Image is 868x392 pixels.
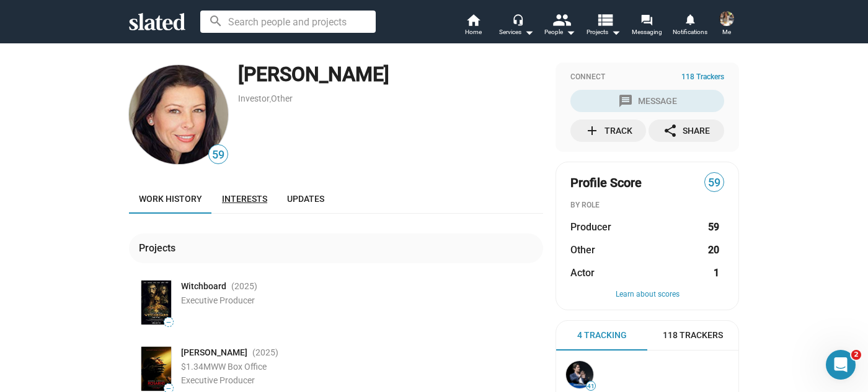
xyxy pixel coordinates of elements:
[587,25,621,40] span: Projects
[538,12,582,40] button: People
[181,281,226,292] span: Witchboard
[585,123,600,138] mat-icon: add
[722,25,731,40] span: Me
[270,96,271,103] span: ,
[684,13,696,25] mat-icon: notifications
[663,329,723,341] span: 118 Trackers
[663,120,710,142] div: Share
[649,120,724,142] button: Share
[181,362,211,372] span: $1.34M
[570,220,611,233] span: Producer
[544,25,575,40] div: People
[563,25,578,40] mat-icon: arrow_drop_down
[582,12,625,40] button: Projects
[566,361,593,388] img: Stephan Paternot
[129,65,228,164] img: Arianne Fraser
[596,11,614,28] mat-icon: view_list
[200,11,376,33] input: Search people and projects
[552,11,570,28] mat-icon: people
[708,220,719,233] strong: 59
[495,12,538,40] button: Services
[585,120,632,142] div: Track
[164,319,173,326] span: —
[252,347,278,359] span: (2025 )
[681,72,724,82] span: 118 Trackers
[826,350,856,380] iframe: Intercom live chat
[640,14,652,25] mat-icon: forum
[139,242,180,255] div: Projects
[705,175,724,191] span: 59
[618,90,677,112] div: Message
[222,194,267,204] span: Interests
[570,72,724,82] div: Connect
[141,281,171,324] img: Poster: Witchboard
[287,194,324,204] span: Updates
[570,243,595,256] span: Other
[570,90,724,112] button: Message
[851,350,861,360] span: 2
[719,11,734,26] img: Gillian Yong
[231,281,257,292] span: (2025 )
[164,385,173,392] span: —
[668,12,712,40] a: Notifications
[570,120,646,142] button: Track
[673,25,707,40] span: Notifications
[521,25,536,40] mat-icon: arrow_drop_down
[141,347,171,391] img: Poster: Rosario
[570,175,642,191] span: Profile Score
[238,61,543,88] div: [PERSON_NAME]
[512,14,523,25] mat-icon: headset_mic
[451,12,495,40] a: Home
[211,362,267,372] span: WW Box Office
[212,184,277,214] a: Interests
[499,25,534,40] div: Services
[466,12,480,27] mat-icon: home
[570,201,724,211] div: BY ROLE
[139,194,202,204] span: Work history
[663,123,678,138] mat-icon: share
[271,94,293,103] a: Other
[714,266,719,279] strong: 1
[618,94,633,108] mat-icon: message
[712,9,742,41] button: Gillian YongMe
[570,266,595,279] span: Actor
[181,347,247,359] span: [PERSON_NAME]
[608,25,623,40] mat-icon: arrow_drop_down
[209,147,228,163] span: 59
[465,25,482,40] span: Home
[181,295,255,305] span: Executive Producer
[587,383,595,390] span: 41
[238,94,270,103] a: Investor
[632,25,662,40] span: Messaging
[181,375,255,385] span: Executive Producer
[129,184,212,214] a: Work history
[570,290,724,300] button: Learn about scores
[708,243,719,256] strong: 20
[277,184,334,214] a: Updates
[625,12,668,40] a: Messaging
[577,329,627,341] span: 4 Tracking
